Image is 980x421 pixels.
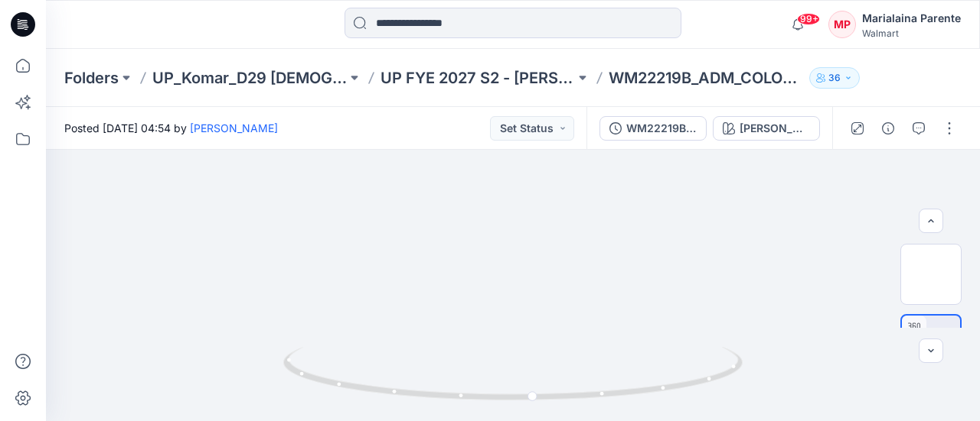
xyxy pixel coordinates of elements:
a: Folders [64,67,119,89]
span: Posted [DATE] 04:54 by [64,120,278,136]
span: 99+ [797,13,820,25]
a: [PERSON_NAME] [190,121,278,134]
div: Walmart [862,28,961,39]
button: Details [876,116,900,141]
div: WM22219B-PROTO COMMENT APPLIED PATTERN_COLORWAY_REV11 [626,120,697,137]
a: UP_Komar_D29 [DEMOGRAPHIC_DATA] Sleep [152,67,347,89]
p: 36 [828,70,841,86]
div: [PERSON_NAME] FLORAL V3 CW3 VERDIGRIS GREEN [740,120,810,137]
button: [PERSON_NAME] FLORAL V3 CW3 VERDIGRIS GREEN [713,116,820,141]
button: 36 [809,67,860,89]
div: Marialaina Parente [862,9,961,28]
div: MP [828,11,856,38]
a: UP FYE 2027 S2 - [PERSON_NAME] D29 [DEMOGRAPHIC_DATA] Sleepwear [381,67,575,89]
button: WM22219B-PROTO COMMENT APPLIED PATTERN_COLORWAY_REV11 [599,116,707,141]
p: WM22219B_ADM_COLORWAY [609,67,803,89]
